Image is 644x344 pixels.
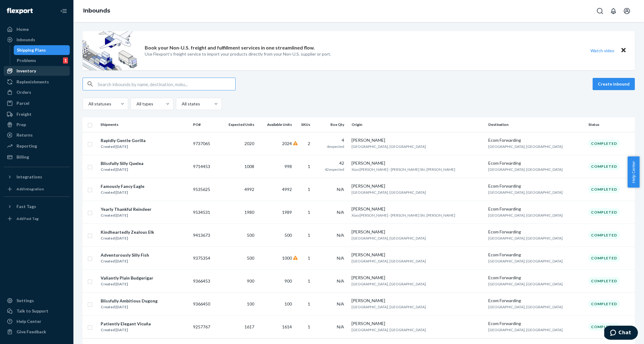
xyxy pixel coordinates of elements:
[244,141,254,146] span: 2020
[588,140,620,147] div: Completed
[101,321,151,327] div: Patiently Elegant Vicuña
[588,231,620,239] div: Completed
[352,305,426,309] span: [GEOGRAPHIC_DATA], [GEOGRAPHIC_DATA]
[101,252,149,258] div: Adventurously Silly Fish
[101,160,143,167] div: Blissfully Silly Quelea
[98,78,235,90] input: Search inbounds by name, destination, msku...
[101,327,151,333] div: Created [DATE]
[308,278,310,284] span: 1
[257,117,294,132] th: Available Units
[4,184,70,194] a: Add Integration
[588,254,620,262] div: Completed
[4,306,70,316] button: Talk to Support
[145,44,315,51] p: Book your Non-U.S. freight and fulfillment services in one streamlined flow.
[327,144,344,149] span: 4 expected
[594,5,606,17] button: Open Search Box
[488,328,563,332] span: [GEOGRAPHIC_DATA], [GEOGRAPHIC_DATA]
[17,298,34,304] div: Settings
[352,259,426,263] span: [GEOGRAPHIC_DATA], [GEOGRAPHIC_DATA]
[101,212,151,218] div: Created [DATE]
[83,7,110,14] a: Inbounds
[488,259,563,263] span: [GEOGRAPHIC_DATA], [GEOGRAPHIC_DATA]
[17,186,44,192] div: Add Integration
[488,137,583,143] div: Ecom Forwarding
[627,156,639,188] button: Help Center
[244,324,254,329] span: 1617
[4,141,70,151] a: Reporting
[352,275,484,281] div: [PERSON_NAME]
[4,87,70,97] a: Orders
[352,320,484,327] div: [PERSON_NAME]
[17,174,42,180] div: Integrations
[586,117,635,132] th: Status
[101,229,154,235] div: Kindheartedly Zealous Elk
[4,130,70,140] a: Returns
[352,252,484,258] div: [PERSON_NAME]
[352,183,484,189] div: [PERSON_NAME]
[17,308,48,314] div: Talk to Support
[352,137,484,143] div: [PERSON_NAME]
[17,26,29,32] div: Home
[101,304,158,310] div: Created [DATE]
[58,5,70,17] button: Close Navigation
[4,24,70,34] a: Home
[7,8,33,14] img: Flexport logo
[352,328,426,332] span: [GEOGRAPHIC_DATA], [GEOGRAPHIC_DATA]
[17,122,26,128] div: Prep
[136,101,136,107] input: All types
[588,323,620,331] div: Completed
[191,178,218,201] td: 9535625
[4,172,70,182] button: Integrations
[191,155,218,178] td: 9714453
[101,235,154,241] div: Created [DATE]
[352,144,426,149] span: [GEOGRAPHIC_DATA], [GEOGRAPHIC_DATA]
[588,208,620,216] div: Completed
[4,109,70,119] a: Freight
[604,326,638,341] iframe: Opens a widget where you can chat to one of our agents
[4,214,70,224] a: Add Fast Tag
[98,117,191,132] th: Shipments
[101,189,144,196] div: Created [DATE]
[488,305,563,309] span: [GEOGRAPHIC_DATA], [GEOGRAPHIC_DATA]
[17,47,46,53] div: Shipping Plans
[247,255,254,261] span: 500
[488,167,563,172] span: [GEOGRAPHIC_DATA], [GEOGRAPHIC_DATA]
[352,160,484,166] div: [PERSON_NAME]
[352,190,426,195] span: [GEOGRAPHIC_DATA], [GEOGRAPHIC_DATA]
[17,89,31,95] div: Orders
[325,167,344,172] span: 42 expected
[308,255,310,261] span: 1
[17,79,49,85] div: Replenishments
[17,57,36,64] div: Problems
[101,137,146,144] div: Rapidly Gentle Gorilla
[488,320,583,327] div: Ecom Forwarding
[488,236,563,240] span: [GEOGRAPHIC_DATA], [GEOGRAPHIC_DATA]
[282,210,292,215] span: 1989
[244,164,254,169] span: 1008
[282,141,292,146] span: 2024
[308,187,310,192] span: 1
[282,255,292,261] span: 1000
[285,164,292,169] span: 998
[586,46,618,55] button: Watch video
[352,167,455,172] span: Xiao [PERSON_NAME] - [PERSON_NAME] Shi, [PERSON_NAME]
[191,117,218,132] th: PO#
[488,160,583,166] div: Ecom Forwarding
[308,324,310,329] span: 1
[308,164,310,169] span: 1
[191,269,218,292] td: 9366453
[14,45,70,55] a: Shipping Plans
[17,111,32,117] div: Freight
[17,68,36,74] div: Inventory
[101,281,153,287] div: Created [DATE]
[191,201,218,224] td: 9534531
[78,2,115,20] ol: breadcrumbs
[488,229,583,235] div: Ecom Forwarding
[352,282,426,286] span: [GEOGRAPHIC_DATA], [GEOGRAPHIC_DATA]
[63,57,68,64] div: 1
[101,298,158,304] div: Blissfully Ambitious Dugong
[488,190,563,195] span: [GEOGRAPHIC_DATA], [GEOGRAPHIC_DATA]
[352,206,484,212] div: [PERSON_NAME]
